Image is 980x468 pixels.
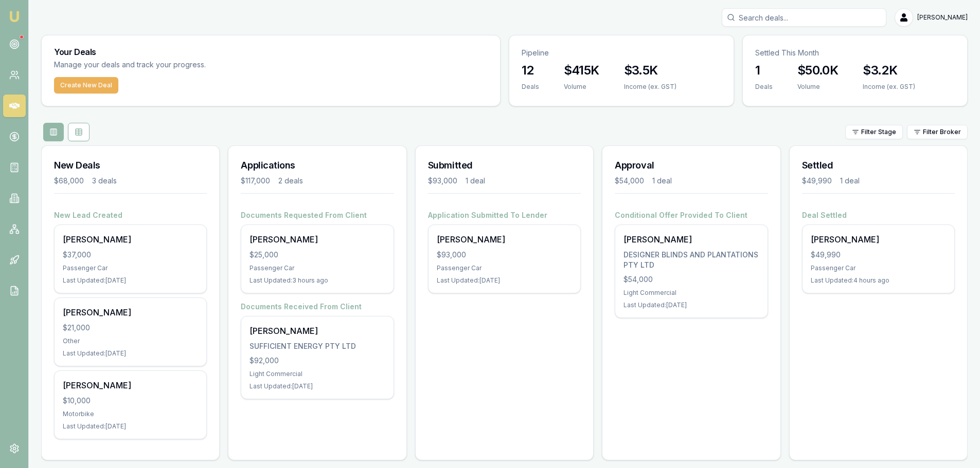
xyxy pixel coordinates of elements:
span: [PERSON_NAME] [917,13,968,22]
div: Deals [522,83,539,91]
h3: 1 [755,62,773,79]
h3: Submitted [428,158,581,173]
span: Filter Stage [861,128,896,136]
div: [PERSON_NAME] [63,379,198,391]
div: Last Updated: [DATE] [250,382,385,390]
h4: Deal Settled [802,210,955,220]
h4: Application Submitted To Lender [428,210,581,220]
div: 1 deal [652,176,672,186]
div: Last Updated: 4 hours ago [811,276,946,285]
div: $68,000 [54,176,84,186]
img: emu-icon-u.png [8,10,21,23]
div: [PERSON_NAME] [623,233,759,246]
h3: 12 [522,62,539,79]
div: SUFFICIENT ENERGY PTY LTD [250,341,385,351]
div: 2 deals [278,176,303,186]
div: $49,990 [802,176,832,186]
div: Light Commercial [623,289,759,297]
div: Last Updated: [DATE] [623,301,759,309]
div: Deals [755,83,773,91]
div: [PERSON_NAME] [63,306,198,319]
h3: Your Deals [54,48,488,56]
div: Last Updated: [DATE] [63,276,198,285]
h3: Approval [615,158,768,173]
div: Volume [564,83,599,91]
div: DESIGNER BLINDS AND PLANTATIONS PTY LTD [623,250,759,270]
div: Income (ex. GST) [863,83,915,91]
button: Filter Stage [845,125,903,139]
div: [PERSON_NAME] [63,233,198,246]
div: [PERSON_NAME] [250,325,385,337]
div: [PERSON_NAME] [250,233,385,246]
div: Motorbike [63,410,198,418]
div: [PERSON_NAME] [811,233,946,246]
div: Other [63,337,198,345]
h3: Applications [241,158,394,173]
div: $54,000 [615,176,644,186]
h3: $3.2K [863,62,915,79]
div: $92,000 [250,355,385,366]
div: Last Updated: [DATE] [63,349,198,358]
div: $93,000 [437,250,572,260]
div: $25,000 [250,250,385,260]
div: Volume [797,83,838,91]
div: Last Updated: 3 hours ago [250,276,385,285]
div: 1 deal [466,176,485,186]
div: Passenger Car [250,264,385,272]
h3: Settled [802,158,955,173]
p: Settled This Month [755,48,955,58]
div: Passenger Car [811,264,946,272]
h4: Documents Received From Client [241,302,394,312]
div: 3 deals [92,176,117,186]
div: $117,000 [241,176,270,186]
h4: New Lead Created [54,210,207,220]
div: $49,990 [811,250,946,260]
button: Filter Broker [907,125,968,139]
div: Last Updated: [DATE] [437,276,572,285]
div: Income (ex. GST) [624,83,676,91]
span: Filter Broker [923,128,961,136]
div: $93,000 [428,176,457,186]
h4: Conditional Offer Provided To Client [615,210,768,220]
div: $37,000 [63,250,198,260]
h4: Documents Requested From Client [241,210,394,220]
h3: $3.5K [624,62,676,79]
div: 1 deal [840,176,860,186]
h3: $50.0K [797,62,838,79]
div: $21,000 [63,323,198,333]
div: [PERSON_NAME] [437,233,572,246]
input: Search deals [722,8,886,27]
div: Passenger Car [63,264,198,272]
p: Manage your deals and track your progress. [54,59,317,71]
div: Light Commercial [250,370,385,378]
div: $10,000 [63,396,198,406]
h3: New Deals [54,158,207,173]
div: Passenger Car [437,264,572,272]
div: $54,000 [623,274,759,285]
div: Last Updated: [DATE] [63,422,198,430]
h3: $415K [564,62,599,79]
button: Create New Deal [54,77,118,93]
p: Pipeline [522,48,721,58]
